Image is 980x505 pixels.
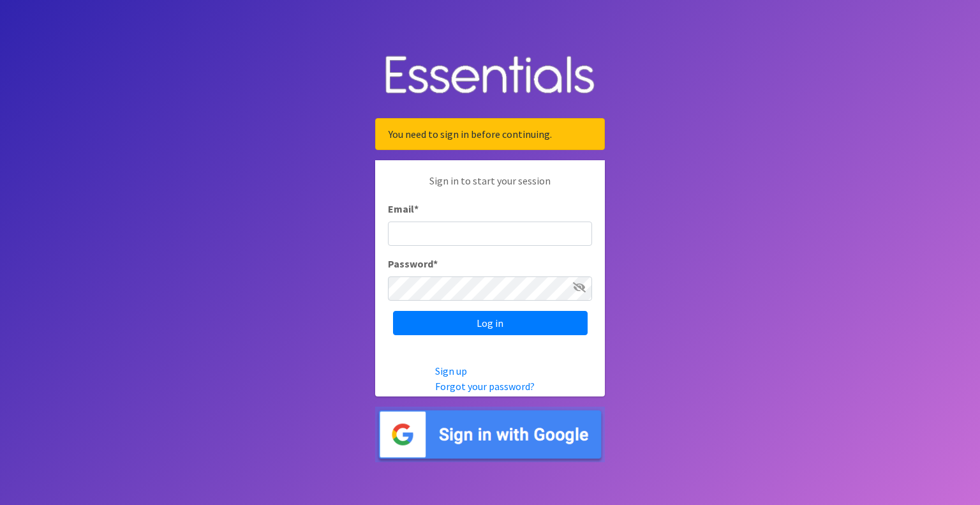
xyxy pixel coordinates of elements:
div: You need to sign in before continuing. [375,118,605,150]
abbr: required [433,257,438,270]
input: Log in [393,311,588,335]
label: Email [388,201,419,216]
a: Forgot your password? [435,380,535,393]
img: Sign in with Google [375,407,605,462]
label: Password [388,256,438,271]
p: Sign in to start your session [388,173,592,201]
img: Human Essentials [375,43,605,109]
a: Sign up [435,365,467,377]
abbr: required [414,202,419,215]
